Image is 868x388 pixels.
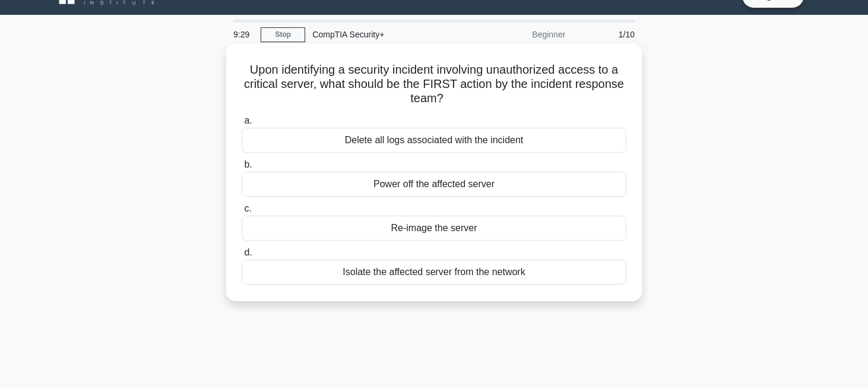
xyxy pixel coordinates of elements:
[242,128,626,153] div: Delete all logs associated with the incident
[244,247,252,257] span: d.
[244,203,251,213] span: c.
[242,172,626,197] div: Power off the affected server
[226,23,261,46] div: 9:29
[261,27,305,42] a: Stop
[240,62,628,106] h5: Upon identifying a security incident involving unauthorized access to a critical server, what sho...
[244,115,252,125] span: a.
[572,23,642,46] div: 1/10
[468,23,572,46] div: Beginner
[242,216,626,241] div: Re-image the server
[244,159,252,169] span: b.
[242,260,626,285] div: Isolate the affected server from the network
[305,23,468,46] div: CompTIA Security+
